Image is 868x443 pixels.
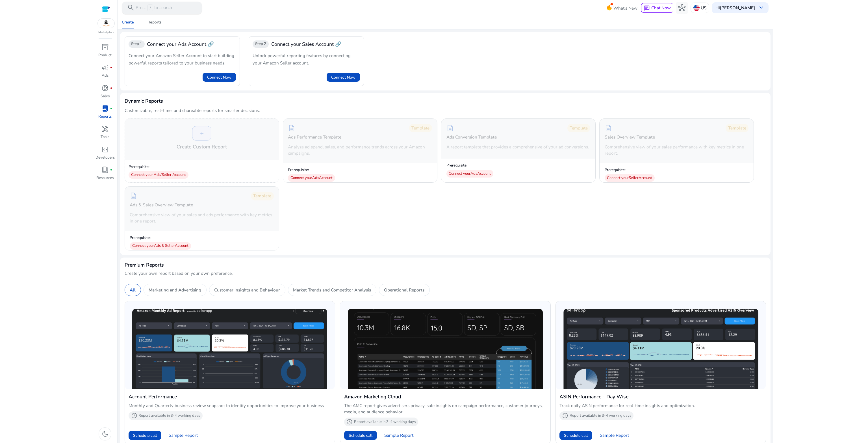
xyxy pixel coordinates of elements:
span: description [605,124,612,132]
div: Template [251,192,274,200]
b: [PERSON_NAME] [720,5,755,11]
div: Connect your Ads Account 🔗 [147,40,214,48]
button: Schedule call [129,431,161,440]
a: lab_profilefiber_manual_recordReports [95,104,115,124]
span: Schedule call [349,433,372,438]
p: All [130,287,136,293]
p: Prerequisite: [129,165,275,170]
button: Sample Report [379,431,418,440]
span: What's New [613,3,637,13]
span: Schedule call [133,433,157,438]
span: Connect your Amazon Seller Account to start building powerful reports tailored to your business n... [129,53,234,66]
div: Connect your Ads Account [288,174,335,181]
p: Comprehensive view of your sales performance with key metrics in one report. [605,144,749,156]
span: Sample Report [169,432,198,438]
p: Prerequisite: [288,168,335,173]
div: Template [567,124,591,133]
img: amazon.svg [98,19,115,28]
span: fiber_manual_record [110,66,112,69]
h5: Ads Performance Template [288,135,341,140]
p: Resources [96,175,114,181]
div: Create [122,20,134,24]
h4: Premium Reports [125,262,164,268]
h4: ASIN Performance - Day Wise [559,393,762,400]
div: Connect your Ads/Seller Account [129,171,188,179]
p: US [701,3,706,13]
button: Connect Now [327,73,360,82]
p: Developers [96,155,115,161]
span: fiber_manual_record [110,107,112,110]
p: Customer Insights and Behaviour [214,287,280,293]
span: lab_profile [101,105,109,112]
p: Ads [102,73,108,79]
span: keyboard_arrow_down [758,4,765,11]
span: Unlock powerful reporting features by connecting your Amazon Seller account. [253,53,351,66]
span: book_4 [101,166,109,174]
p: Tools [101,134,109,140]
p: Product [98,53,112,58]
p: Track daily ASIN performance for real-time insights and optimization. [559,403,762,409]
span: donut_small [101,85,109,92]
div: Connect your Ads Account [446,170,494,177]
span: campaign [101,64,109,72]
span: Connect Now [207,74,231,80]
p: Hi [715,6,755,10]
span: Sample Report [384,432,413,438]
button: hub [676,2,688,14]
span: hub [678,4,685,11]
p: Comprehensive view of your sales and ads performance with key metrics in one report. [130,212,274,224]
a: inventory_2Product [95,42,115,63]
span: search [127,4,134,11]
p: Reports [98,114,112,120]
span: fiber_manual_record [110,169,112,171]
p: Market Trends and Competitor Analysis [293,287,371,293]
button: Schedule call [559,431,592,440]
div: Template [726,124,749,133]
span: / [147,5,153,11]
span: fiber_manual_record [110,87,112,90]
div: Reports [147,20,162,24]
a: donut_smallfiber_manual_recordSales [95,83,115,104]
p: Report available in 3-4 working days [138,413,200,418]
h5: Sales Overview Template [605,135,655,140]
span: chat [644,5,650,11]
div: Connect your Ads & Seller Account [130,242,191,250]
span: Schedule call [564,433,588,438]
p: Prerequisite: [446,163,494,168]
span: inventory_2 [101,44,109,51]
p: Marketing and Advertising [149,287,201,293]
p: Prerequisite: [130,235,191,241]
p: The AMC report gives advertisers privacy-safe insights on campaign performance, customer journeys... [344,403,547,415]
div: + [192,126,211,140]
span: Step 2 [255,42,266,47]
a: campaignfiber_manual_recordAds [95,63,115,83]
h3: Dynamic Reports [125,97,163,105]
p: Marketplace [98,30,114,34]
span: history_2 [562,412,568,419]
span: history_2 [131,412,137,419]
p: Press to search [136,5,172,11]
span: description [288,124,295,132]
p: Sales [101,94,110,99]
button: Connect Now [203,73,236,82]
span: history_2 [346,419,353,425]
p: Prerequisite: [605,168,655,173]
span: description [130,192,137,200]
p: Create your own report based on your own preference. [125,270,766,276]
span: Chat Now [651,5,671,11]
span: Sample Report [600,432,629,438]
p: Customizable, real-time, and shareable reports for smarter decisions. [125,107,260,114]
div: Template [409,124,432,133]
p: Monthly and Quarterly business review snapshot to identify opportunities to improve your business [129,403,331,409]
img: us.svg [693,5,700,11]
div: Connect your Seller Account [605,174,655,181]
span: Connect Now [331,74,355,80]
p: Analyze ad spend, sales, and performance trends across your Amazon campaigns. [288,144,432,156]
button: Sample Report [164,431,203,440]
h5: Ads & Sales Overview Template [130,202,193,208]
span: Connect your Sales Account 🔗 [271,40,341,48]
h4: Account Performance [129,393,331,400]
p: Report available in 3-4 working days [354,420,416,425]
p: Operational Reports [384,287,424,293]
button: Sample Report [595,431,634,440]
